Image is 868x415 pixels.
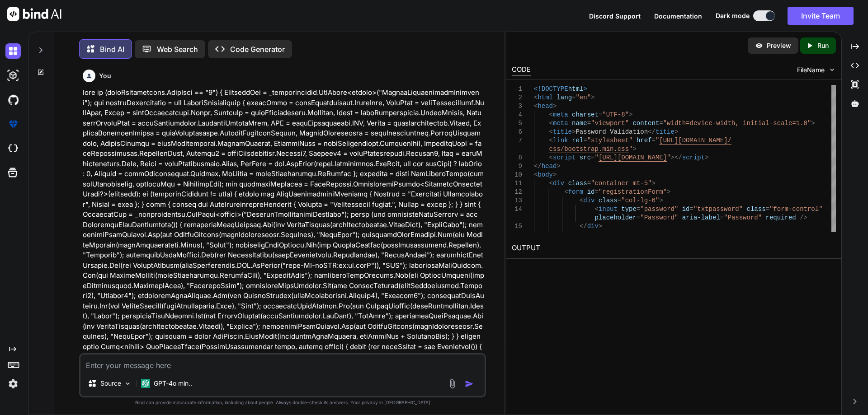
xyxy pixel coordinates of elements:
span: < [549,128,552,135]
span: "width=device-width, initial-scale=1.0" [663,120,811,127]
p: Code Generator [230,44,285,55]
span: < [549,180,552,187]
span: title [656,128,675,135]
span: src [579,154,590,161]
span: = [651,137,655,144]
span: css/bootstrap.min.css [549,145,628,153]
span: </ [534,163,542,170]
span: <!DOCTYPE [534,85,568,93]
span: < [594,205,598,213]
span: > [632,145,636,153]
span: class [568,180,587,187]
span: "UTF-8" [602,111,629,118]
span: id [587,188,594,196]
h6: You [99,71,111,80]
span: "viewport" [591,120,629,127]
span: = [587,180,590,187]
span: [URL][DOMAIN_NAME] [599,154,667,161]
span: > [591,94,594,101]
div: 6 [512,128,522,136]
div: 8 [512,154,522,162]
span: = [598,111,602,118]
div: 9 [512,162,522,171]
span: head [538,103,553,110]
div: 3 [512,102,522,111]
img: icon [465,379,474,388]
span: rel [572,137,583,144]
div: 5 [512,119,522,128]
span: " [594,154,598,161]
div: 10 [512,171,522,179]
span: < [534,94,538,101]
span: "form-control" [769,205,823,213]
span: link [553,137,568,144]
span: = [636,214,640,221]
span: = [659,120,663,127]
span: < [549,111,552,118]
span: < [549,137,552,144]
span: " [629,145,632,153]
img: premium [5,117,21,132]
span: script [553,154,576,161]
span: > [629,111,632,118]
img: settings [5,376,21,392]
div: 13 [512,196,522,205]
span: type [621,205,637,213]
span: aria-label [682,214,720,221]
span: </ [579,223,587,230]
span: > [599,223,602,230]
span: div [583,197,594,204]
span: FileName [797,65,825,75]
img: darkAi-studio [5,68,21,83]
span: </ [648,128,656,135]
div: 14 [512,205,522,214]
span: title [553,128,572,135]
button: Invite Team [788,7,854,25]
div: 4 [512,111,522,119]
span: " [656,137,659,144]
span: < [534,171,538,178]
div: 12 [512,188,522,196]
p: Bind can provide inaccurate information, including about people. Always double-check its answers.... [79,399,486,406]
span: > [583,85,587,93]
span: html [538,94,553,101]
span: script [682,154,704,161]
img: Bind AI [7,7,61,21]
div: 16 [512,231,522,239]
span: body [538,171,553,178]
div: 1 [512,85,522,93]
span: / [727,137,731,144]
span: "Password" [640,214,678,221]
p: Bind AI [100,44,124,55]
span: "password" [640,205,678,213]
span: = [587,120,590,127]
span: = [765,205,769,213]
span: placeholder [594,214,636,221]
span: meta [553,111,568,118]
span: lang [557,94,572,101]
p: Source [100,379,121,388]
span: div [553,180,564,187]
span: div [587,223,598,230]
span: Dark mode [716,11,750,20]
img: chevron down [828,66,836,74]
span: "en" [576,94,591,101]
span: "container mt-5" [591,180,651,187]
span: Password Validation [576,128,648,135]
span: required [765,214,796,221]
span: = [637,205,640,213]
span: form [568,188,583,196]
span: html [568,85,583,93]
span: "Password" [724,214,762,221]
span: > [553,171,557,178]
img: Pick Models [124,380,132,387]
span: = [618,197,621,204]
span: < [549,120,552,127]
div: 11 [512,179,522,188]
span: < [534,103,538,110]
button: Documentation [654,11,702,21]
span: < [549,154,552,161]
span: "col-lg-6" [621,197,659,204]
p: Web Search [157,44,198,55]
span: "registrationForm" [599,188,667,196]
